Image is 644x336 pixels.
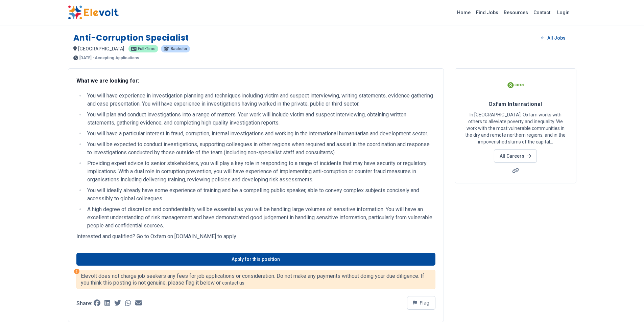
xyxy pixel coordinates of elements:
[76,232,435,241] p: Interested and qualified? Go to Oxfam on [DOMAIN_NAME] to apply
[463,111,568,145] p: In [GEOGRAPHIC_DATA], Oxfam works with others to alleviate poverty and inequality. We work with t...
[138,47,156,51] span: Full-time
[79,56,92,60] span: [DATE]
[78,46,124,51] span: [GEOGRAPHIC_DATA]
[553,6,574,19] a: Login
[507,77,524,94] img: Oxfam International
[76,301,92,306] p: Share:
[76,253,435,266] a: Apply for this position
[473,7,501,18] a: Find Jobs
[93,56,139,60] p: - Accepting Applications
[85,92,435,108] li: You will have experience in investigation planning and techniques including victim and suspect in...
[222,280,244,286] a: contact us
[531,7,553,18] a: Contact
[488,101,542,107] span: Oxfam International
[81,273,431,286] p: Elevolt does not charge job seekers any fees for job applications or consideration. Do not make a...
[407,296,435,310] button: Flag
[85,159,435,184] li: Providing expert advice to senior stakeholders, you will play a key role in responding to a range...
[536,33,571,43] a: All Jobs
[171,47,187,51] span: Bachelor
[85,186,435,203] li: You will ideally already have some experience of training and be a compelling public speaker, abl...
[68,5,119,20] img: Elevolt
[85,205,435,230] li: A high degree of discretion and confidentiality will be essential as you will be handling large v...
[73,32,189,43] h1: Anti-Corruption Specialist
[455,192,576,286] iframe: Advertisement
[454,7,473,18] a: Home
[85,140,435,157] li: You will be expected to conduct investigations, supporting colleagues in other regions when requi...
[501,7,531,18] a: Resources
[85,111,435,127] li: You will plan and conduct investigations into a range of matters. Your work will include victim a...
[494,149,537,163] a: All Careers
[85,130,435,138] li: You will have a particular interest in fraud, corruption, internal investigations and working in ...
[76,77,139,84] strong: What we are looking for:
